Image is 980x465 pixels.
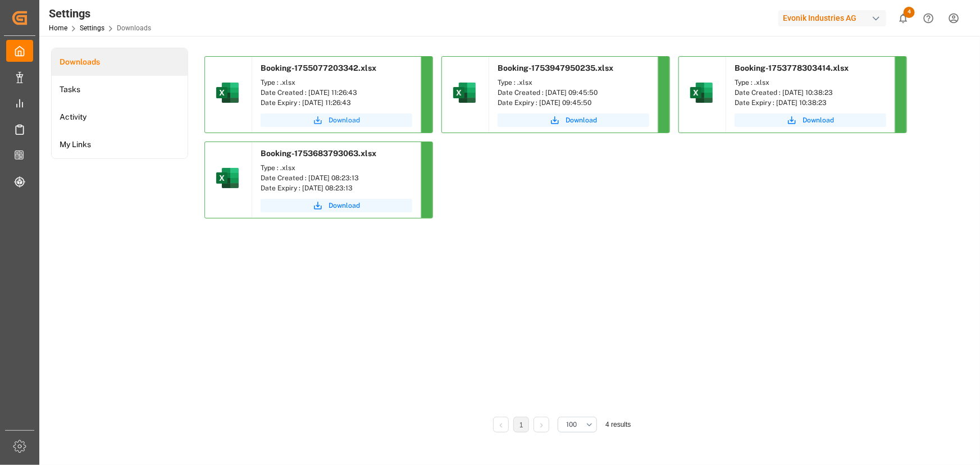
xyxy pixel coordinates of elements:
div: Type : .xlsx [261,163,412,173]
span: Booking-1753947950235.xlsx [498,63,613,72]
div: Date Expiry : [DATE] 10:38:23 [735,98,886,108]
li: Previous Page [493,417,509,432]
img: microsoft-excel-2019--v1.png [451,79,478,106]
div: Date Expiry : [DATE] 09:45:50 [498,98,649,108]
img: microsoft-excel-2019--v1.png [214,79,241,106]
span: Booking-1755077203342.xlsx [261,63,376,72]
span: Booking-1753778303414.xlsx [735,63,849,72]
span: 100 [566,420,577,430]
span: 4 results [605,421,631,428]
span: 4 [904,7,915,18]
div: Date Created : [DATE] 11:26:43 [261,88,412,98]
a: 1 [519,421,523,429]
button: Download [735,113,886,127]
button: Evonik Industries AG [778,7,891,29]
span: Download [329,115,360,125]
div: Type : .xlsx [261,77,412,88]
a: Activity [52,103,188,131]
a: Home [49,24,67,32]
li: 1 [513,417,529,432]
div: Date Expiry : [DATE] 08:23:13 [261,183,412,193]
div: Type : .xlsx [498,77,649,88]
li: Next Page [534,417,549,432]
div: Date Created : [DATE] 08:23:13 [261,173,412,183]
a: Downloads [52,48,188,76]
a: Settings [80,24,104,32]
button: Download [261,113,412,127]
span: Download [803,115,834,125]
img: microsoft-excel-2019--v1.png [688,79,715,106]
div: Date Expiry : [DATE] 11:26:43 [261,98,412,108]
div: Settings [49,5,151,22]
button: Download [261,199,412,212]
button: Help Center [916,6,941,31]
a: Tasks [52,76,188,103]
div: Evonik Industries AG [778,10,886,26]
button: open menu [558,417,597,432]
div: Date Created : [DATE] 10:38:23 [735,88,886,98]
span: Booking-1753683793063.xlsx [261,149,376,158]
button: show 4 new notifications [891,6,916,31]
img: microsoft-excel-2019--v1.png [214,165,241,192]
div: Date Created : [DATE] 09:45:50 [498,88,649,98]
span: Download [566,115,597,125]
button: Download [498,113,649,127]
span: Download [329,200,360,211]
a: My Links [52,131,188,158]
div: Type : .xlsx [735,77,886,88]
